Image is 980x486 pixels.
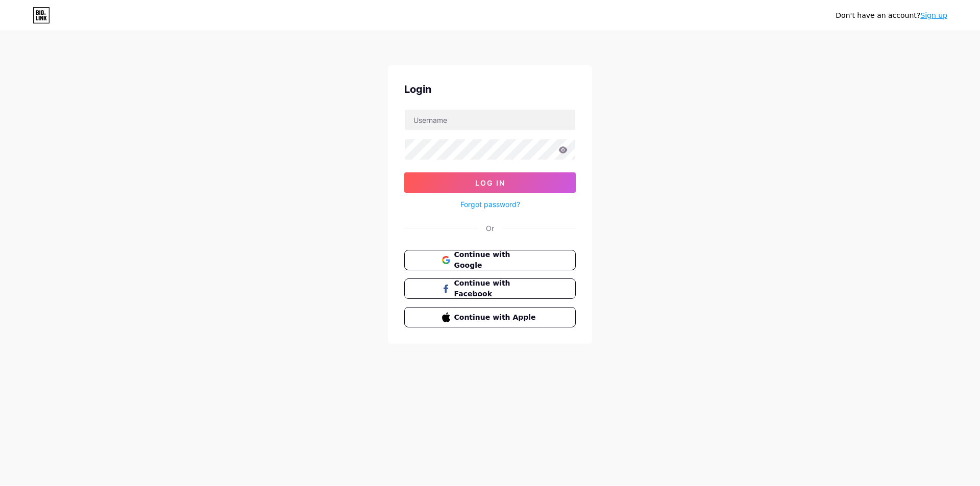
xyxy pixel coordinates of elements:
[454,278,538,299] span: Continue with Facebook
[460,199,520,210] a: Forgot password?
[486,223,494,234] div: Or
[920,11,947,19] a: Sign up
[404,307,576,327] button: Continue with Apple
[475,178,505,187] span: Log In
[404,278,576,299] button: Continue with Facebook
[404,250,576,270] button: Continue with Google
[454,249,538,271] span: Continue with Google
[405,110,575,130] input: Username
[404,82,576,97] div: Login
[454,312,538,323] span: Continue with Apple
[404,172,576,193] button: Log In
[836,10,947,21] div: Don't have an account?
